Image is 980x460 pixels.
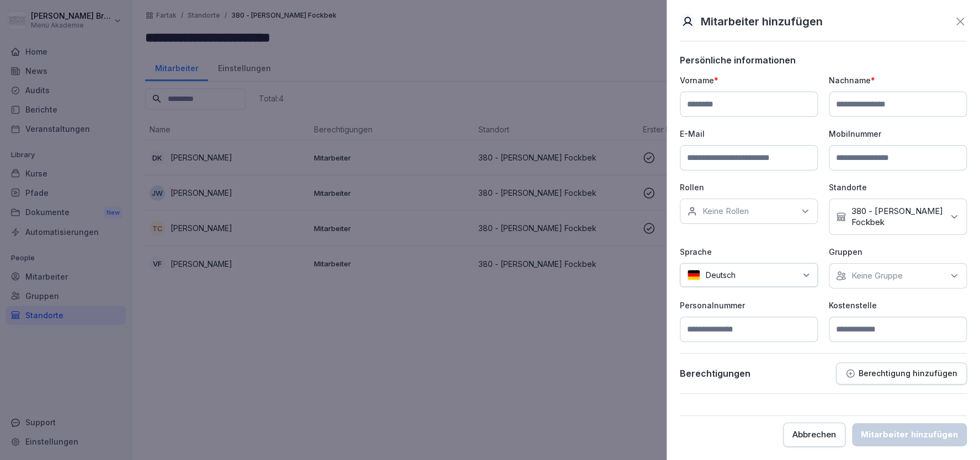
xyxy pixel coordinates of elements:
[859,369,957,378] p: Berechtigung hinzufügen
[792,429,836,441] div: Abbrechen
[680,299,818,311] p: Personalnummer
[680,263,818,287] div: Deutsch
[829,128,967,140] p: Mobilnummer
[861,429,958,441] div: Mitarbeiter hinzufügen
[851,270,903,281] p: Keine Gruppe
[783,422,845,447] button: Abbrechen
[829,181,967,193] p: Standorte
[851,206,943,228] p: 380 - [PERSON_NAME] Fockbek
[680,368,750,379] p: Berechtigungen
[680,55,967,66] p: Persönliche informationen
[680,181,818,193] p: Rollen
[702,206,749,217] p: Keine Rollen
[829,74,967,86] p: Nachname
[829,246,967,258] p: Gruppen
[680,74,818,86] p: Vorname
[852,423,967,446] button: Mitarbeiter hinzufügen
[701,13,823,30] p: Mitarbeiter hinzufügen
[836,362,967,384] button: Berechtigung hinzufügen
[680,128,818,140] p: E-Mail
[687,270,700,280] img: de.svg
[680,246,818,258] p: Sprache
[829,299,967,311] p: Kostenstelle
